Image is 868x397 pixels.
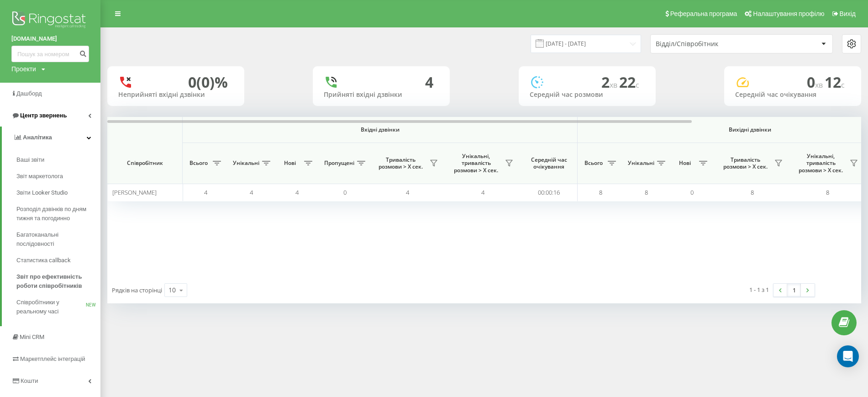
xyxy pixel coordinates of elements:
[204,188,207,196] span: 4
[374,156,427,170] span: Тривалість розмови > Х сек.
[16,168,100,185] a: Звіт маркетолога
[807,72,825,92] span: 0
[450,153,502,174] span: Унікальні, тривалість розмови > Х сек.
[20,112,67,119] span: Центр звернень
[16,172,63,181] span: Звіт маркетолога
[23,134,52,141] span: Аналiтика
[527,156,570,170] span: Середній час очікування
[16,227,100,252] a: Багатоканальні послідовності
[16,155,44,164] span: Ваші звіти
[599,188,602,196] span: 8
[11,9,89,32] img: Ringostat logo
[837,345,859,367] div: Open Intercom Messenger
[751,188,754,196] span: 8
[168,286,176,295] div: 10
[735,91,850,99] div: Середній час очікування
[118,91,233,99] div: Неприйняті вхідні дзвінки
[16,269,100,294] a: Звіт про ефективність роботи співробітників
[11,64,36,74] div: Проекти
[690,188,694,196] span: 0
[16,298,86,316] span: Співробітники у реальному часі
[343,188,347,196] span: 0
[21,377,38,384] span: Кошти
[20,333,44,340] span: Mini CRM
[16,294,100,320] a: Співробітники у реальному часіNEW
[582,159,605,167] span: Всього
[673,159,696,167] span: Нові
[825,72,845,92] span: 12
[530,91,645,99] div: Середній час розмови
[16,188,68,197] span: Звіти Looker Studio
[115,159,174,167] span: Співробітник
[521,184,578,201] td: 00:00:16
[794,153,847,174] span: Унікальні, тривалість розмови > Х сек.
[753,10,824,17] span: Налаштування профілю
[188,74,228,91] div: 0 (0)%
[324,159,354,167] span: Пропущені
[601,72,619,92] span: 2
[619,72,639,92] span: 22
[815,80,825,90] span: хв
[719,156,772,170] span: Тривалість розмови > Х сек.
[112,188,157,196] span: [PERSON_NAME]
[206,126,553,133] span: Вхідні дзвінки
[112,286,162,294] span: Рядків на сторінці
[656,40,765,48] div: Відділ/Співробітник
[20,355,85,362] span: Маркетплейс інтеграцій
[841,80,845,90] span: c
[16,230,96,249] span: Багатоканальні послідовності
[324,91,439,99] div: Прийняті вхідні дзвінки
[16,201,100,227] a: Розподіл дзвінків по дням тижня та погодинно
[11,46,89,62] input: Пошук за номером
[406,188,409,196] span: 4
[481,188,484,196] span: 4
[2,127,100,148] a: Аналiтика
[16,185,100,201] a: Звіти Looker Studio
[16,272,96,291] span: Звіт про ефективність роботи співробітників
[279,159,301,167] span: Нові
[295,188,299,196] span: 4
[787,284,801,296] a: 1
[636,80,639,90] span: c
[645,188,648,196] span: 8
[187,159,210,167] span: Всього
[250,188,253,196] span: 4
[628,159,654,167] span: Унікальні
[425,74,433,91] div: 4
[826,188,829,196] span: 8
[16,256,71,265] span: Статистика callback
[610,80,619,90] span: хв
[233,159,259,167] span: Унікальні
[16,252,100,269] a: Статистика callback
[749,285,769,294] div: 1 - 1 з 1
[11,34,89,43] a: [DOMAIN_NAME]
[16,152,100,168] a: Ваші звіти
[16,205,96,223] span: Розподіл дзвінків по дням тижня та погодинно
[670,10,737,17] span: Реферальна програма
[840,10,856,17] span: Вихід
[16,90,42,97] span: Дашборд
